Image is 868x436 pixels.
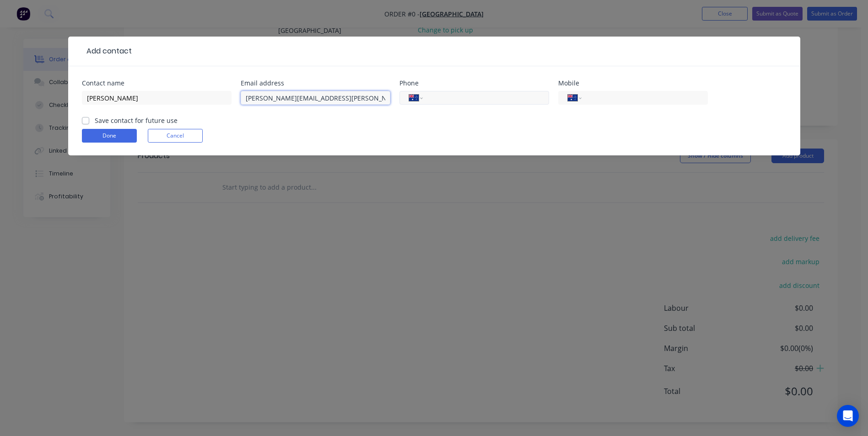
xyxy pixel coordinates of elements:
[837,405,859,427] div: Open Intercom Messenger
[558,80,708,86] div: Mobile
[82,80,232,86] div: Contact name
[82,129,137,143] button: Done
[399,80,549,86] div: Phone
[82,46,132,57] div: Add contact
[241,80,390,86] div: Email address
[95,116,178,125] label: Save contact for future use
[148,129,203,143] button: Cancel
